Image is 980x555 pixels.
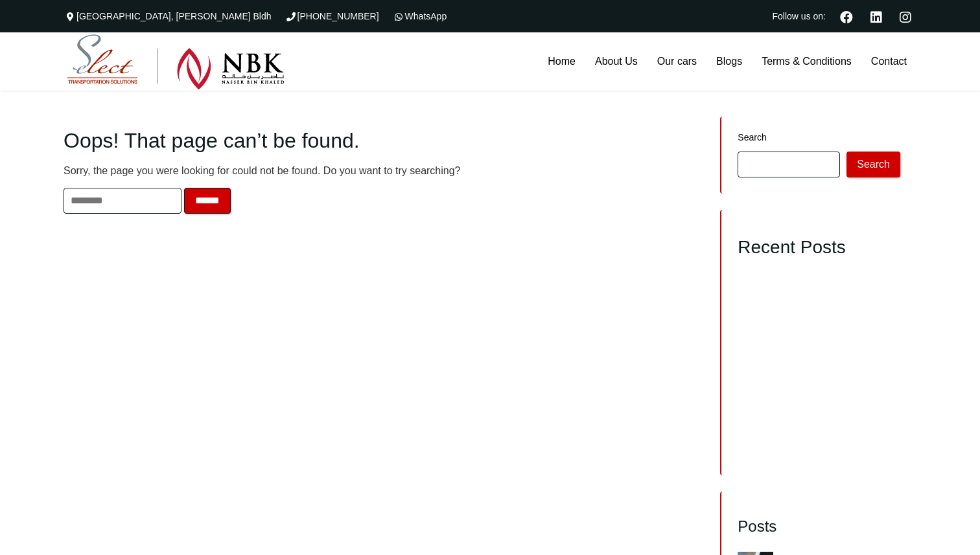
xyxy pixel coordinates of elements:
h2: Recent Posts [738,236,900,258]
a: Our cars [647,32,706,91]
a: About Us [585,32,647,91]
a: Instagram [894,9,916,23]
h3: Posts [738,517,900,536]
a: Contact [861,32,916,91]
a: Terms & Conditions [752,32,861,91]
p: Sorry, the page you were looking for could not be found. Do you want to try searching? [64,164,695,177]
label: Search [738,133,900,142]
a: 10 Proven Tips for Stress-Free Car Rental at [GEOGRAPHIC_DATA] (Select Qatar Guide) [738,312,878,341]
a: Facebook [835,9,858,23]
h1: Oops! That page can’t be found. [64,128,695,153]
a: Home [538,32,585,91]
a: 10 Insider Tips to Book the Perfect Geely Emgrand Rent in [GEOGRAPHIC_DATA] (Select Qatar Guide) [738,271,888,308]
a: WhatsApp [392,11,447,21]
a: Conquer Every Journey with the Best SUV Rental in [GEOGRAPHIC_DATA] – Your Complete Select Rent a... [738,345,899,373]
a: Blogs [706,32,752,91]
a: Unlock Comfort & Space: Rent the Maxus G10 in [GEOGRAPHIC_DATA] [DATE]! [738,418,889,447]
input: Search for: [64,188,181,214]
img: Select Rent a Car [67,34,285,90]
a: [PHONE_NUMBER] [285,11,379,21]
a: Unlock Stress-Free Travel with the #1 Car Rental Service in [GEOGRAPHIC_DATA] – Your Complete Sel... [738,377,889,414]
a: Linkedin [865,9,887,23]
button: Search [846,152,900,177]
